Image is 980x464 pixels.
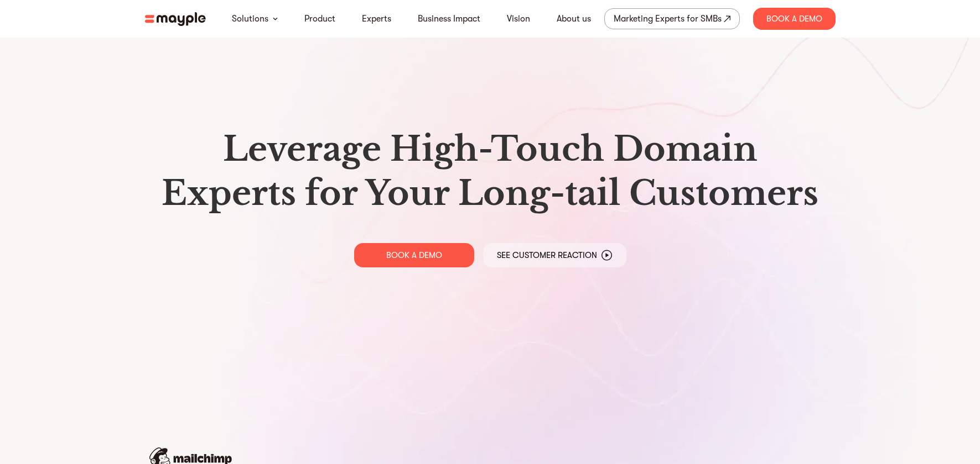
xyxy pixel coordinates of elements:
[483,243,626,267] a: See Customer Reaction
[145,12,206,26] img: mayple-logo
[354,243,474,267] a: BOOK A DEMO
[604,8,740,29] a: Marketing Experts for SMBs
[154,127,827,215] h1: Leverage High-Touch Domain Experts for Your Long-tail Customers
[418,12,480,25] a: Business Impact
[362,12,391,25] a: Experts
[507,12,530,25] a: Vision
[386,250,442,261] p: BOOK A DEMO
[304,12,335,25] a: Product
[497,250,597,261] p: See Customer Reaction
[614,11,722,27] div: Marketing Experts for SMBs
[232,12,268,25] a: Solutions
[557,12,591,25] a: About us
[273,17,278,20] img: arrow-down
[753,8,836,30] div: Book A Demo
